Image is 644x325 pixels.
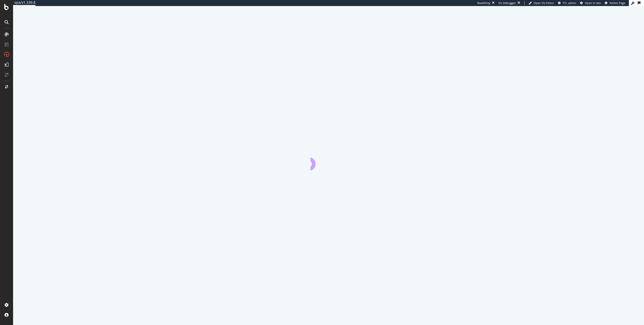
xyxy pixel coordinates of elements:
[310,152,347,171] div: animation
[610,1,625,5] span: Admin Page
[529,1,554,5] a: Open Viz Editor
[585,1,601,5] span: Open in dev
[580,1,601,5] a: Open in dev
[534,1,554,5] span: Open Viz Editor
[477,1,491,5] div: ReadOnly:
[563,1,576,5] span: FTL admin
[498,1,516,5] div: Viz Debugger:
[558,1,576,5] a: FTL admin
[605,1,625,5] a: Admin Page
